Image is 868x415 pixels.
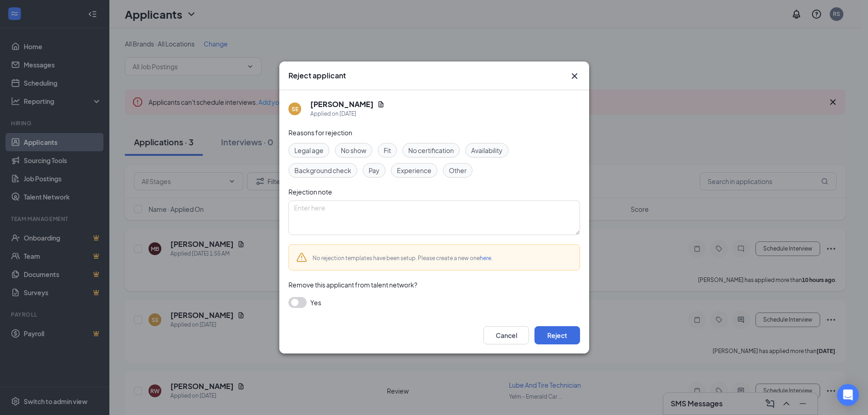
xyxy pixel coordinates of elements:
span: No show [341,145,366,155]
span: Yes [310,297,321,308]
span: Other [449,165,467,175]
svg: Cross [569,71,580,82]
button: Reject [534,326,580,344]
span: Fit [384,145,391,155]
button: Cancel [483,326,529,344]
span: Legal age [294,145,324,155]
a: here [480,255,491,261]
div: Applied on [DATE] [310,109,385,118]
h5: [PERSON_NAME] [310,99,374,109]
div: Open Intercom Messenger [837,384,859,406]
svg: Document [377,101,385,108]
span: Experience [397,165,431,175]
span: No rejection templates have been setup. Please create a new one . [313,255,493,261]
span: Reasons for rejection [288,128,352,137]
div: SE [291,105,298,113]
span: Availability [471,145,503,155]
span: Remove this applicant from talent network? [288,281,417,289]
button: Close [569,71,580,82]
svg: Warning [296,252,307,263]
span: Pay [369,165,380,175]
span: Rejection note [288,188,332,196]
span: Background check [294,165,351,175]
h3: Reject applicant [288,71,346,81]
span: No certification [408,145,454,155]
